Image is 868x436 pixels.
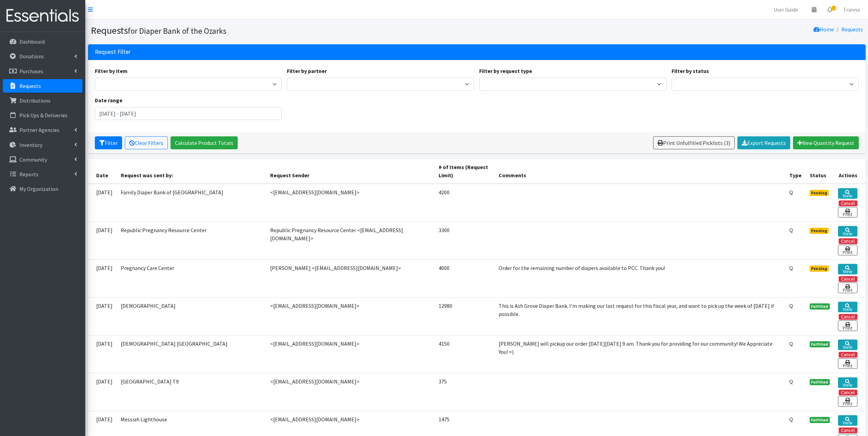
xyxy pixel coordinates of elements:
[19,82,41,89] p: Requests
[117,159,266,184] th: Request was sent by:
[19,112,68,119] p: Pick Ups & Deliveries
[479,67,532,75] label: Filter by request type
[810,303,830,310] span: Fulfilled
[95,136,122,149] button: Filter
[789,378,793,385] abbr: Quantity
[495,159,785,184] th: Comments
[789,416,793,423] abbr: Quantity
[435,373,495,411] td: 375
[95,67,128,75] label: Filter by item
[3,4,83,27] img: HumanEssentials
[838,340,857,350] a: View
[653,136,735,149] a: Print Unfulfilled Picklists (3)
[789,227,793,234] abbr: Quantity
[839,390,857,395] button: Cancel
[838,245,857,255] a: Print
[3,64,83,78] a: Purchases
[88,373,117,411] td: [DATE]
[3,35,83,48] a: Dashboard
[839,427,857,433] button: Cancel
[19,171,39,178] p: Reports
[810,379,830,385] span: Fulfilled
[117,335,266,373] td: [DEMOGRAPHIC_DATA] [GEOGRAPHIC_DATA]
[810,228,829,234] span: Pending
[839,238,857,244] button: Cancel
[3,79,83,93] a: Requests
[435,259,495,297] td: 4000
[810,417,830,423] span: Fulfilled
[117,373,266,411] td: [GEOGRAPHIC_DATA] T9
[838,207,857,217] a: Print
[19,53,44,60] p: Donations
[95,107,282,120] input: January 1, 2011 - December 31, 2011
[495,297,785,335] td: This is Ash Grove Diaper Bank. I'm making our last request for this fiscal year, and want to pick...
[838,226,857,237] a: View
[789,189,793,196] abbr: Quantity
[737,136,790,149] a: Export Requests
[768,3,804,16] a: User Guide
[3,182,83,196] a: My Organization
[838,320,857,331] a: Print
[88,259,117,297] td: [DATE]
[834,159,865,184] th: Actions
[95,48,131,56] h3: Request Filter
[810,190,829,196] span: Pending
[789,302,793,309] abbr: Quantity
[19,185,58,192] p: My Organization
[266,335,435,373] td: <[EMAIL_ADDRESS][DOMAIN_NAME]>
[813,26,834,33] a: Home
[838,302,857,312] a: View
[266,259,435,297] td: [PERSON_NAME] <[EMAIL_ADDRESS][DOMAIN_NAME]>
[806,159,834,184] th: Status
[19,97,50,104] p: Distributions
[125,136,168,149] a: Clear Filters
[832,6,836,11] span: 3
[3,94,83,107] a: Distributions
[838,188,857,199] a: View
[838,358,857,369] a: Print
[435,184,495,222] td: 4200
[839,352,857,358] button: Cancel
[88,297,117,335] td: [DATE]
[838,415,857,426] a: View
[88,335,117,373] td: [DATE]
[495,335,785,373] td: [PERSON_NAME] will pickup our order [DATE][DATE] 9 am. Thank you for providing for our community!...
[266,184,435,222] td: <[EMAIL_ADDRESS][DOMAIN_NAME]>
[3,138,83,152] a: Inventory
[839,314,857,320] button: Cancel
[128,26,226,36] small: for Diaper Bank of the Ozarks
[3,108,83,122] a: Pick Ups & Deliveries
[266,222,435,259] td: Republic Pregnancy Resource Center <[EMAIL_ADDRESS][DOMAIN_NAME]>
[793,136,859,149] a: New Quantity Request
[672,67,709,75] label: Filter by status
[117,184,266,222] td: Family Diaper Bank of [GEOGRAPHIC_DATA]
[810,266,829,272] span: Pending
[88,222,117,259] td: [DATE]
[789,265,793,271] abbr: Quantity
[171,136,238,149] a: Calculate Product Totals
[117,297,266,335] td: [DEMOGRAPHIC_DATA]
[287,67,327,75] label: Filter by partner
[785,159,806,184] th: Type
[266,373,435,411] td: <[EMAIL_ADDRESS][DOMAIN_NAME]>
[435,159,495,184] th: # of Items (Request Limit)
[435,222,495,259] td: 3300
[810,341,830,347] span: Fulfilled
[117,259,266,297] td: Pregnancy Care Center
[838,264,857,274] a: View
[19,68,43,75] p: Purchases
[117,222,266,259] td: Republic Pregnancy Resource Center
[19,126,59,133] p: Partner Agencies
[19,156,47,163] p: Community
[19,141,42,148] p: Inventory
[839,276,857,282] button: Cancel
[822,3,838,16] a: 3
[838,396,857,407] a: Print
[838,3,865,16] a: Tranna
[3,123,83,137] a: Partner Agencies
[495,259,785,297] td: Order for the remaining number of diapers available to PCC. Thank you!
[789,340,793,347] abbr: Quantity
[19,38,45,45] p: Dashboard
[841,26,863,33] a: Requests
[91,25,474,36] h1: Requests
